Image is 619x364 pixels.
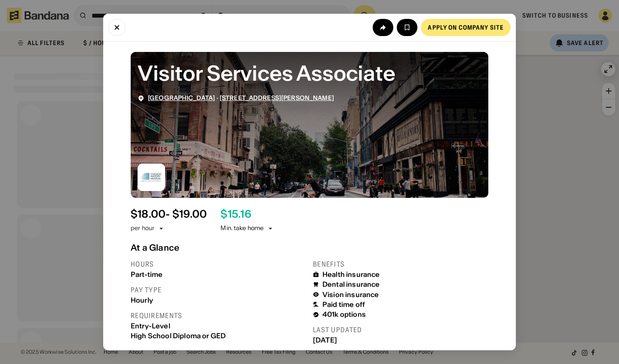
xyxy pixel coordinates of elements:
div: Hourly [131,296,306,304]
div: Part-time [131,270,306,279]
button: Close [108,19,126,36]
img: Chicago History Museum logo [138,164,165,191]
div: High School Diploma or GED [131,332,306,340]
div: Requirements [131,311,306,320]
div: Visitor Services Associate [138,59,481,88]
div: Hours [131,260,306,269]
a: Apply on company site [421,19,511,36]
div: [DATE] [313,336,488,344]
div: · [148,94,334,102]
div: Health insurance [322,270,380,279]
div: Last updated [313,325,488,334]
div: Vision insurance [322,291,379,299]
div: Pay type [131,285,306,294]
div: Apply on company site [428,24,504,30]
div: Paid time off [322,300,365,309]
a: [STREET_ADDRESS][PERSON_NAME] [220,94,334,102]
div: Min. take home [221,224,274,233]
div: At a Glance [131,243,488,253]
div: 401k options [322,310,366,318]
div: $ 15.16 [221,208,251,221]
div: $ 18.00 - $19.00 [131,208,207,221]
a: [GEOGRAPHIC_DATA] [148,94,215,102]
div: Benefits [313,260,488,269]
div: Dental insurance [322,280,380,288]
div: Entry-Level [131,322,306,330]
div: per hour [131,224,154,233]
